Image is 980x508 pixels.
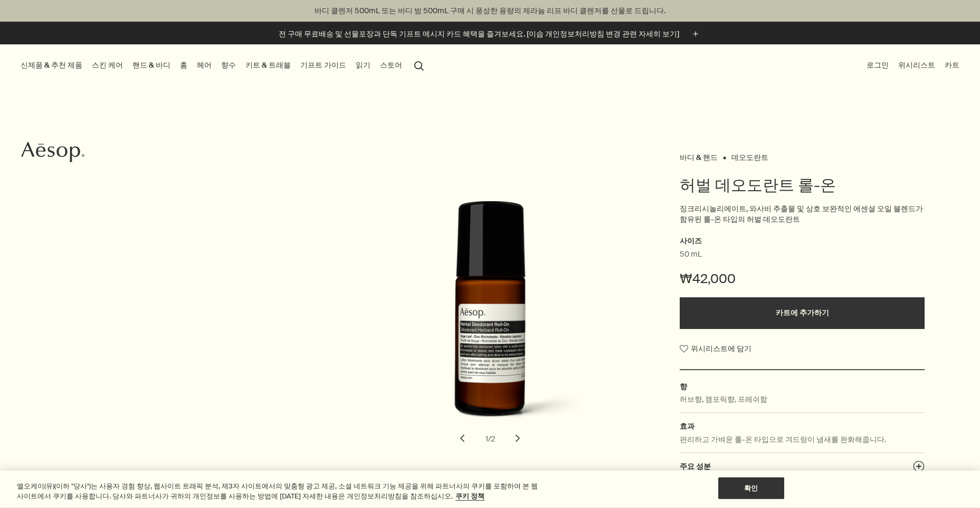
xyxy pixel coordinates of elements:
button: 검색창 열기 [410,55,429,75]
button: 카트 [943,58,962,72]
svg: Aesop [21,142,84,163]
button: 로그인 [864,58,891,72]
h1: 허벌 데오도란트 롤-온 [680,175,925,196]
button: 신제품 & 추천 제품 [18,58,84,72]
button: 위시리스트에 담기 [680,340,751,359]
a: 바디 & 핸드 [680,153,718,158]
span: 50 mL [680,249,702,260]
h2: 효과 [680,420,925,432]
img: Back of Herbal Déodorant Roll-On in amber glass bottle [377,201,610,437]
button: 주요 성분 [913,460,925,475]
span: 주요 성분 [680,462,711,471]
a: 개인 정보 보호에 대한 자세한 정보, 새 탭에서 열기 [455,492,484,501]
div: 허벌 데오도란트 롤-온 [327,201,653,450]
a: 핸드 & 바디 [130,58,173,72]
a: 스킨 케어 [90,58,125,72]
p: 전 구매 무료배송 및 선물포장과 단독 기프트 메시지 카드 혜택을 즐겨보세요. [이솝 개인정보처리방침 변경 관련 자세히 보기] [279,29,679,40]
button: 카트에 추가하기 - ₩42,000 [680,297,925,329]
a: 향수 [219,58,238,72]
p: 편리하고 가벼운 롤-온 타입으로 겨드랑이 냄새를 완화해줍니다. [680,434,886,445]
nav: supplementary [864,44,962,87]
h2: 사이즈 [680,235,925,248]
span: ₩42,000 [680,270,736,287]
a: 키트 & 트래블 [243,58,293,72]
a: 데오도란트 [731,153,768,158]
a: 위시리스트 [896,58,937,72]
button: 전 구매 무료배송 및 선물포장과 단독 기프트 메시지 카드 혜택을 즐겨보세요. [이솝 개인정보처리방침 변경 관련 자세히 보기] [279,28,701,40]
p: 허브향, 캠포릭향, 프레쉬함 [680,393,767,405]
a: 읽기 [354,58,373,72]
button: 스토어 [378,58,404,72]
a: Aesop [18,139,87,168]
button: next slide [506,427,529,450]
p: 바디 클렌저 500mL 또는 바디 밤 500mL 구매 시 풍성한 용량의 제라늄 리프 바디 클렌저를 선물로 드립니다. [11,5,969,16]
div: 엘오케이(유)(이하 "당사")는 사용자 경험 향상, 웹사이트 트래픽 분석, 제3자 사이트에서의 맞춤형 광고 제공, 소셜 네트워크 기능 제공을 위해 파트너사의 쿠키를 포함하여 ... [17,481,539,502]
nav: primary [18,44,429,87]
button: 확인 [718,477,784,500]
button: previous slide [451,427,474,450]
a: 홈 [178,58,189,72]
p: 징크리시놀리에이트, 와사비 추출물 및 상호 보완적인 에센셜 오일 블렌드가 함유된 롤-온 타입의 허벌 데오도란트 [680,204,925,224]
a: 헤어 [195,58,214,72]
a: 기프트 가이드 [298,58,348,72]
h2: 향 [680,381,925,392]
